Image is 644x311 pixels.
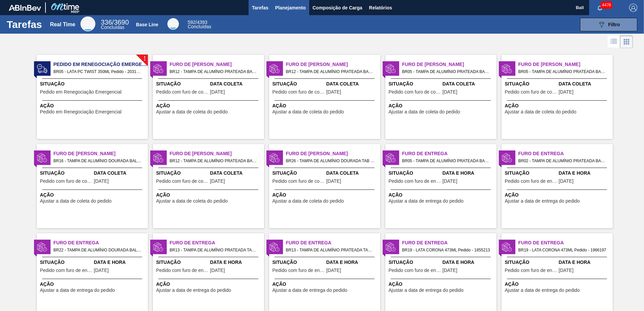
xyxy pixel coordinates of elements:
img: status [153,242,163,252]
span: / 4393 [188,20,207,25]
span: Furo de Entrega [54,239,148,246]
span: Furo de Coleta [54,150,148,157]
span: Pedido com furo de coleta [505,90,557,95]
span: Data e Hora [559,170,611,177]
span: 03/09/2025, [326,268,341,273]
span: BR22 - TAMPA DE ALUMÍNIO DOURADA BALL CDL Pedido - 1997704 [54,246,142,254]
span: 11/09/2025 [443,90,457,95]
span: Ajustar a data de entrega do pedido [505,288,580,293]
span: Situação [389,170,441,177]
span: 592 [188,20,195,25]
span: 14/09/2025 [559,90,574,95]
span: Ajustar a data de entrega do pedido [156,288,231,293]
span: BR13 - TAMPA DE ALUMÍNIO PRATEADA TAB VERM BALL CDL Pedido - 2011027 [286,246,375,254]
span: Pedido com furo de coleta [156,179,208,184]
div: Real Time [101,20,129,30]
span: BR12 - TAMPA DE ALUMÍNIO PRATEADA BALL CDL Pedido - 1996157 [170,68,259,75]
span: Furo de Coleta [170,61,264,68]
span: Planejamento [275,4,306,12]
span: Situação [505,259,557,266]
span: Situação [40,80,146,88]
span: Data Coleta [326,80,379,88]
span: Furo de Entrega [518,239,613,246]
span: Pedido com furo de entrega [272,268,325,273]
span: BR12 - TAMPA DE ALUMÍNIO PRATEADA BALL CDL Pedido - 1996156 [170,157,259,165]
div: Base Line [188,20,211,29]
span: Pedido com furo de entrega [389,179,441,184]
img: status [37,64,47,74]
span: Situação [389,80,441,88]
span: Ação [272,102,379,109]
span: Ação [156,192,262,199]
span: Data e Hora [443,259,495,266]
h1: Tarefas [7,21,42,28]
div: Base Line [136,22,158,27]
span: Filtro [608,22,620,27]
img: status [502,64,512,74]
span: BR19 - LATA CORONA 473ML Pedido - 1855213 [402,246,491,254]
span: Ajustar a data de coleta do pedido [272,109,344,114]
span: BR13 - TAMPA DE ALUMÍNIO PRATEADA TAB VERM BALL CDL Pedido - 2000552 [170,246,259,254]
span: Concluídas [101,25,124,30]
span: Furo de Entrega [402,239,496,246]
span: BR05 - TAMPA DE ALUMÍNIO PRATEADA BALL CDL Pedido - 2000528 [402,157,491,165]
span: 16/09/2025 [210,179,225,184]
span: Situação [505,170,557,177]
span: Situação [156,170,208,177]
span: Data Coleta [210,80,262,88]
img: status [386,153,396,163]
img: status [153,153,163,163]
span: Pedido em Renegociação Emergencial [54,61,148,68]
span: Situação [389,259,441,266]
span: Ajustar a data de coleta do pedido [505,109,577,114]
span: Concluídas [188,24,211,29]
div: Base Line [167,18,179,30]
span: Data Coleta [94,170,146,177]
span: 15/09/2025, [94,268,109,273]
span: Furo de Coleta [518,61,613,68]
span: ! [143,56,146,61]
span: Pedido em Renegociação Emergencial [40,109,122,114]
span: 14/06/2025, [559,268,574,273]
span: Data Coleta [443,80,495,88]
img: status [386,242,396,252]
span: Pedido com furo de entrega [505,179,557,184]
span: Ajustar a data de entrega do pedido [40,288,115,293]
span: Situação [272,80,325,88]
div: Visão em Lista [608,35,620,48]
img: status [153,64,163,74]
span: Furo de Coleta [170,150,264,157]
span: Composição de Carga [313,4,362,12]
span: Ajustar a data de coleta do pedido [156,109,228,114]
span: Furo de Entrega [170,239,264,246]
span: Pedido com furo de entrega [40,268,92,273]
span: Ação [505,102,611,109]
span: Ação [272,192,379,199]
span: Ação [272,281,379,288]
img: status [37,153,47,163]
img: status [269,153,280,163]
img: status [269,64,280,74]
span: BR05 - LATA PC TWIST 350ML Pedido - 2031047 [54,68,142,75]
span: Ação [40,102,146,109]
span: Situação [40,170,92,177]
span: Furo de Coleta [286,61,380,68]
span: Pedido com furo de entrega [505,268,557,273]
span: 4478 [601,1,612,9]
span: Ajustar a data de coleta do pedido [156,199,228,204]
span: Ajustar a data de entrega do pedido [389,288,464,293]
span: Data Coleta [210,170,262,177]
span: Ajustar a data de coleta do pedido [389,109,460,114]
span: Ação [505,192,611,199]
span: 04/01/2025, [443,268,457,273]
span: BR05 - TAMPA DE ALUMÍNIO PRATEADA BALL CDL Pedido - 2000526 [518,68,607,75]
span: Ajustar a data de coleta do pedido [40,199,112,204]
span: Ação [156,102,262,109]
div: Visão em Cards [620,35,633,48]
div: Real Time [50,22,75,28]
span: Ajustar a data de coleta do pedido [272,199,344,204]
span: Ação [389,102,495,109]
span: Data e Hora [443,170,495,177]
span: Ação [40,281,146,288]
span: Furo de Entrega [518,150,613,157]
